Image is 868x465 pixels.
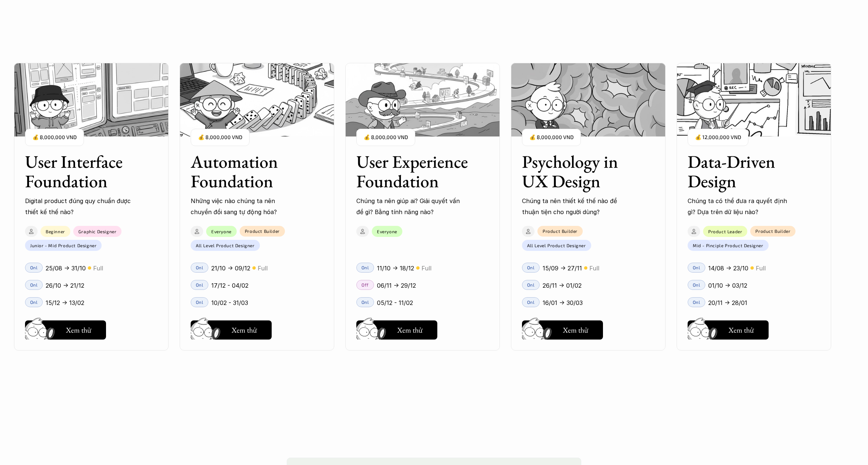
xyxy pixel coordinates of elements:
[522,320,603,340] button: Xem thử
[211,297,248,308] p: 10/02 - 31/03
[728,325,754,335] h5: Xem thử
[245,228,280,234] p: Product Builder
[25,195,132,218] p: Digital product đúng quy chuẩn được thiết kế thế nào?
[543,228,578,234] p: Product Builder
[361,265,369,270] p: Onl
[695,133,741,143] p: 💰 12,000,000 VND
[522,152,636,191] h3: Psychology in UX Design
[211,229,232,234] p: Everyone
[191,317,272,340] a: Xem thử
[421,263,431,274] p: Full
[258,263,268,274] p: Full
[589,263,599,274] p: Full
[361,282,369,287] p: Off
[377,263,414,274] p: 11/10 -> 18/12
[397,325,423,335] h5: Xem thử
[66,325,91,335] h5: Xem thử
[527,243,586,248] p: All Level Product Designer
[196,299,204,305] p: Onl
[78,229,117,234] p: Graphic Designer
[196,243,255,248] p: All Level Product Designer
[93,263,103,274] p: Full
[356,317,437,340] a: Xem thử
[543,263,582,274] p: 15/09 -> 27/11
[693,243,763,248] p: Mid - Pinciple Product Designer
[527,265,535,270] p: Onl
[377,297,413,308] p: 05/12 - 11/02
[688,195,794,218] p: Chúng ta có thể đưa ra quyết định gì? Dựa trên dữ liệu nào?
[708,263,748,274] p: 14/08 -> 23/10
[563,325,588,335] h5: Xem thử
[708,280,747,291] p: 01/10 -> 03/12
[527,299,535,305] p: Onl
[211,280,248,291] p: 17/12 - 04/02
[543,280,582,291] p: 26/11 -> 01/02
[529,133,574,143] p: 💰 8,000,000 VND
[756,263,766,274] p: Full
[693,265,701,270] p: Onl
[198,133,242,143] p: 💰 8,000,000 VND
[356,195,463,218] p: Chúng ta nên giúp ai? Giải quyết vấn đề gì? Bằng tính năng nào?
[688,320,769,340] button: Xem thử
[191,320,272,340] button: Xem thử
[196,265,204,270] p: Onl
[361,299,369,305] p: Onl
[191,195,297,218] p: Những việc nào chúng ta nên chuyển đổi sang tự động hóa?
[356,152,470,191] h3: User Experience Foundation
[522,195,629,218] p: Chúng ta nên thiết kế thế nào để thuận tiện cho người dùng?
[750,266,754,271] p: 🟡
[688,317,769,340] a: Xem thử
[196,282,204,287] p: Onl
[416,266,420,271] p: 🟡
[527,282,535,287] p: Onl
[708,297,747,308] p: 20/11 -> 28/01
[543,297,583,308] p: 16/01 -> 30/03
[356,320,437,340] button: Xem thử
[377,229,397,234] p: Everyone
[693,299,701,305] p: Onl
[693,282,701,287] p: Onl
[25,152,139,191] h3: User Interface Foundation
[688,152,802,191] h3: Data-Driven Design
[252,266,256,271] p: 🟡
[377,280,416,291] p: 06/11 -> 29/12
[584,266,588,271] p: 🟡
[211,263,250,274] p: 21/10 -> 09/12
[364,133,408,143] p: 💰 8,000,000 VND
[232,325,257,335] h5: Xem thử
[708,229,742,234] p: Product Leader
[522,317,603,340] a: Xem thử
[191,152,305,191] h3: Automation Foundation
[88,266,91,271] p: 🟡
[755,228,790,234] p: Product Builder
